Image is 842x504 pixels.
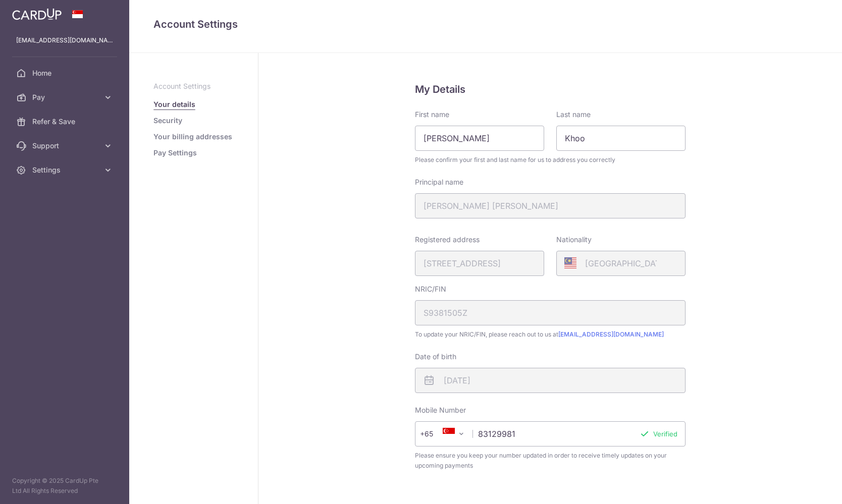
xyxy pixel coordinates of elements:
[556,109,591,120] label: Last name
[16,35,113,45] p: [EMAIL_ADDRESS][DOMAIN_NAME]
[423,428,447,440] span: +65
[556,126,686,151] input: Last name
[32,141,99,151] span: Support
[153,16,818,32] h4: Account Settings
[32,92,99,102] span: Pay
[415,352,456,362] label: Date of birth
[415,155,686,165] span: Please confirm your first and last name for us to address you correctly
[556,235,592,245] label: Nationality
[153,81,234,91] p: Account Settings
[153,148,197,158] a: Pay Settings
[32,68,99,78] span: Home
[415,177,463,187] label: Principal name
[153,116,182,126] a: Security
[32,165,99,175] span: Settings
[415,126,544,151] input: First name
[415,329,686,340] span: To update your NRIC/FIN, please reach out to us at
[32,117,99,127] span: Refer & Save
[12,8,62,20] img: CardUp
[415,235,480,245] label: Registered address
[415,109,449,120] label: First name
[415,451,686,471] span: Please ensure you keep your number updated in order to receive timely updates on your upcoming pa...
[153,132,232,142] a: Your billing addresses
[153,99,195,109] a: Your details
[415,81,686,97] h5: My Details
[420,428,447,440] span: +65
[415,405,466,415] label: Mobile Number
[415,284,446,294] label: NRIC/FIN
[558,330,664,338] a: [EMAIL_ADDRESS][DOMAIN_NAME]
